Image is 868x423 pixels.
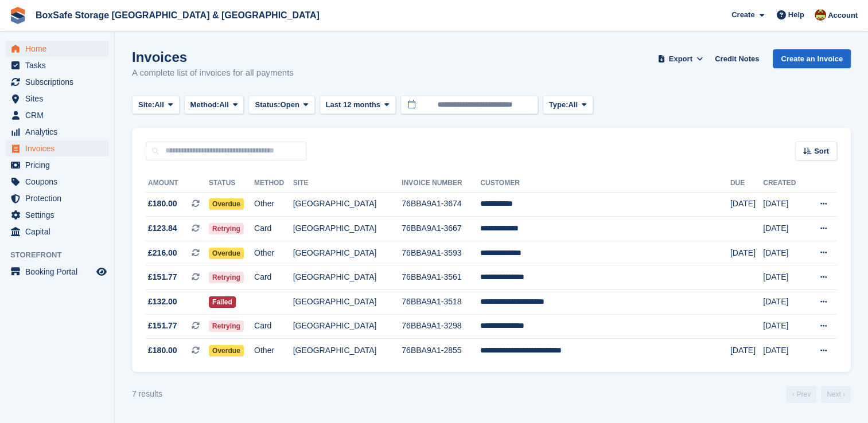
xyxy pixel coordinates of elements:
span: Subscriptions [25,74,94,90]
span: Retrying [209,272,244,283]
span: Analytics [25,124,94,140]
td: [GEOGRAPHIC_DATA] [293,217,402,241]
span: Help [788,9,804,21]
td: [DATE] [763,314,805,339]
span: Method: [190,99,220,111]
td: [DATE] [763,192,805,217]
td: Other [254,339,293,363]
span: Tasks [25,57,94,73]
th: Site [293,174,402,193]
span: Export [669,53,692,65]
a: menu [6,91,108,107]
div: 7 results [132,388,162,400]
span: Overdue [209,248,244,259]
span: Overdue [209,198,244,210]
span: Storefront [10,249,114,261]
span: Type: [549,99,569,111]
span: Last 12 months [326,99,380,111]
td: [DATE] [730,192,763,217]
td: [DATE] [763,217,805,241]
td: [DATE] [763,339,805,363]
span: £216.00 [148,247,177,259]
span: Invoices [25,140,94,156]
span: £151.77 [148,271,177,283]
td: [GEOGRAPHIC_DATA] [293,339,402,363]
th: Customer [480,174,730,193]
td: [DATE] [763,265,805,290]
td: 76BBA9A1-3518 [402,290,480,315]
span: Booking Portal [25,264,94,280]
td: [DATE] [730,339,763,363]
a: menu [6,224,108,240]
th: Created [763,174,805,193]
button: Site: All [132,96,180,115]
span: Account [828,10,858,21]
a: menu [6,174,108,190]
a: menu [6,190,108,206]
span: All [219,99,229,111]
p: A complete list of invoices for all payments [132,66,294,80]
a: menu [6,41,108,57]
td: [DATE] [730,241,763,265]
td: 76BBA9A1-2855 [402,339,480,363]
span: Create [731,9,754,21]
h1: Invoices [132,49,294,65]
a: menu [6,107,108,123]
td: 76BBA9A1-3298 [402,314,480,339]
td: 76BBA9A1-3667 [402,217,480,241]
td: Card [254,314,293,339]
td: 76BBA9A1-3561 [402,265,480,290]
img: stora-icon-8386f47178a22dfd0bd8f6a31ec36ba5ce8667c1dd55bd0f319d3a0aa187defe.svg [9,7,26,24]
a: menu [6,57,108,73]
td: [GEOGRAPHIC_DATA] [293,265,402,290]
button: Method: All [184,96,244,115]
span: Open [281,99,299,111]
span: All [154,99,164,111]
td: [GEOGRAPHIC_DATA] [293,314,402,339]
button: Status: Open [248,96,314,115]
td: Card [254,217,293,241]
nav: Page [784,386,853,403]
th: Status [209,174,254,193]
td: [GEOGRAPHIC_DATA] [293,192,402,217]
span: Pricing [25,157,94,173]
a: Next [821,386,851,403]
a: Create an Invoice [773,49,851,68]
th: Method [254,174,293,193]
button: Type: All [543,96,593,115]
span: Site: [138,99,154,111]
span: CRM [25,107,94,123]
th: Due [730,174,763,193]
span: £180.00 [148,344,177,357]
a: menu [6,124,108,140]
td: Other [254,241,293,265]
td: [GEOGRAPHIC_DATA] [293,241,402,265]
td: [GEOGRAPHIC_DATA] [293,290,402,315]
td: Card [254,265,293,290]
span: Retrying [209,223,244,234]
span: Overdue [209,345,244,357]
td: [DATE] [763,290,805,315]
span: Coupons [25,174,94,190]
span: £123.84 [148,222,177,234]
a: Credit Notes [710,49,764,68]
td: Other [254,192,293,217]
span: Sites [25,91,94,107]
span: Capital [25,224,94,240]
span: £132.00 [148,296,177,308]
button: Export [655,49,706,68]
a: Previous [787,386,816,403]
th: Amount [146,174,209,193]
a: menu [6,157,108,173]
a: menu [6,140,108,156]
button: Last 12 months [320,96,396,115]
span: Failed [209,296,236,308]
img: Kim [815,9,826,21]
a: menu [6,264,108,280]
a: Preview store [95,265,108,279]
span: £151.77 [148,320,177,332]
td: 76BBA9A1-3593 [402,241,480,265]
span: Settings [25,207,94,223]
span: Home [25,41,94,57]
span: Retrying [209,320,244,332]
